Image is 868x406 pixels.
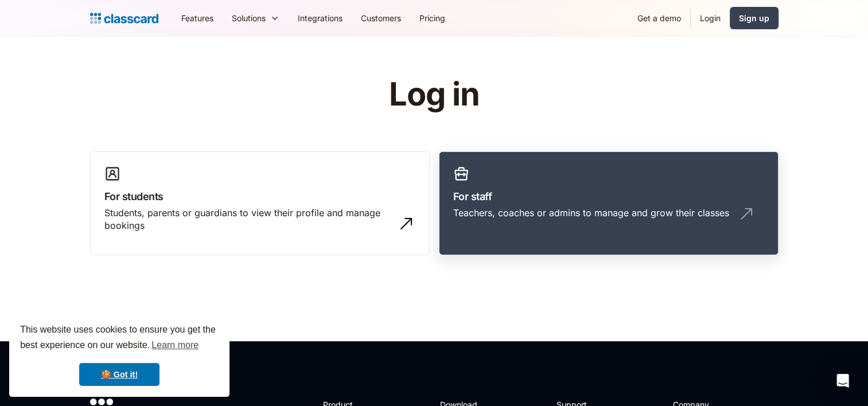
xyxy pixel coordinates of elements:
[289,5,352,31] a: Integrations
[90,151,430,256] a: For studentsStudents, parents or guardians to view their profile and manage bookings
[628,5,690,31] a: Get a demo
[730,7,779,29] a: Sign up
[829,367,857,395] div: Open Intercom Messenger
[9,312,229,397] div: cookieconsent
[172,5,223,31] a: Features
[232,12,266,24] div: Solutions
[223,5,289,31] div: Solutions
[104,206,392,232] div: Students, parents or guardians to view their profile and manage bookings
[104,189,415,204] h3: For students
[410,5,454,31] a: Pricing
[150,337,200,354] a: learn more about cookies
[20,323,219,354] span: This website uses cookies to ensure you get the best experience on our website.
[439,151,779,256] a: For staffTeachers, coaches or admins to manage and grow their classes
[79,363,159,386] a: dismiss cookie message
[739,12,769,24] div: Sign up
[453,206,729,219] div: Teachers, coaches or admins to manage and grow their classes
[352,5,410,31] a: Customers
[691,5,730,31] a: Login
[453,189,764,204] h3: For staff
[90,10,158,26] a: home
[252,77,616,112] h1: Log in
